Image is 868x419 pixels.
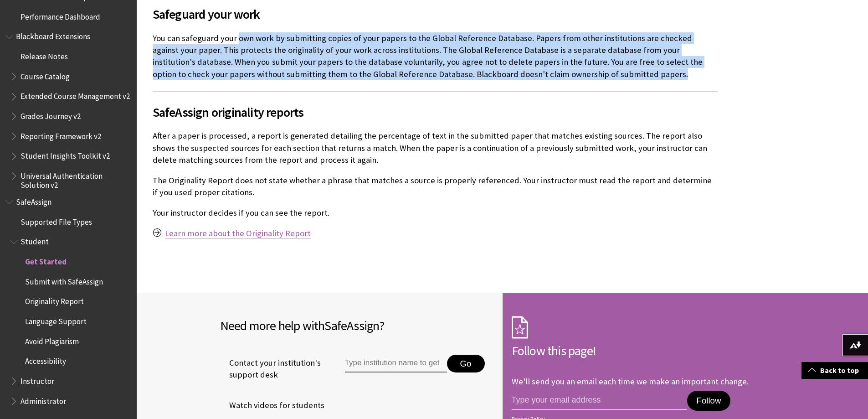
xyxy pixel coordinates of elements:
nav: Book outline for Blackboard Extensions [5,29,131,190]
span: Blackboard Extensions [16,29,90,41]
span: Universal Authentication Solution v2 [21,168,130,190]
span: Instructor [21,373,54,386]
p: You can safeguard your own work by submitting copies of your papers to the Global Reference Datab... [153,32,718,80]
span: Student Insights Toolkit v2 [21,149,110,161]
span: Grades Journey v2 [21,109,81,121]
p: Your instructor decides if you can see the report. [153,207,718,219]
a: Learn more about the Originality Report [165,228,311,239]
span: Accessibility [25,354,66,366]
span: Supported File Types [21,214,92,227]
p: The Originality Report does not state whether a phrase that matches a source is properly referenc... [153,175,718,198]
span: Contact your institution's support desk [220,357,324,381]
span: Safeguard your work [153,5,718,24]
span: Student [21,234,49,247]
span: Submit with SafeAssign [25,274,103,286]
span: Language Support [25,314,87,326]
img: Subscription Icon [512,316,528,339]
p: We'll send you an email each time we make an important change. [512,376,749,387]
span: Administrator [21,393,66,406]
p: After a paper is processed, a report is generated detailing the percentage of text in the submitt... [153,130,718,166]
span: Course Catalog [21,69,70,81]
input: Type institution name to get support [345,355,447,373]
button: Follow [687,391,730,411]
h2: Need more help with ? [220,316,493,335]
nav: Book outline for Blackboard SafeAssign [5,194,131,409]
h2: Follow this page! [512,341,785,360]
span: Get Started [25,254,67,266]
span: Performance Dashboard [21,9,100,21]
span: SafeAssign originality reports [153,103,718,122]
a: Watch videos for students [220,398,324,412]
span: Avoid Plagiarism [25,334,79,346]
span: Extended Course Management v2 [21,89,130,101]
span: SafeAssign [16,194,51,207]
span: Reporting Framework v2 [21,129,101,141]
input: email address [512,391,688,410]
span: SafeAssign [324,317,379,334]
a: Back to top [801,362,868,379]
span: Originality Report [25,294,84,306]
button: Go [447,355,485,373]
span: Release Notes [21,49,68,61]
